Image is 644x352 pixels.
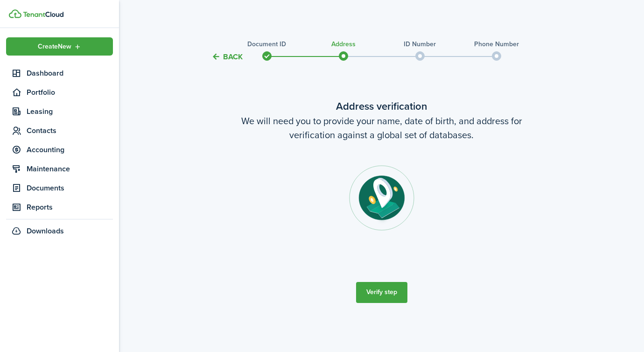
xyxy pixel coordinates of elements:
[27,87,113,98] span: Portfolio
[27,68,113,79] span: Dashboard
[27,163,113,175] span: Maintenance
[27,125,113,136] span: Contacts
[9,9,21,18] img: TenantCloud
[6,199,113,216] a: Reports
[27,144,113,155] span: Accounting
[247,39,286,49] stepper-dot-title: Document ID
[6,37,113,56] button: Open menu
[23,12,63,17] img: TenantCloud
[27,225,64,237] span: Downloads
[356,282,407,303] button: Verify step
[349,165,414,231] img: Address step
[186,114,578,142] wizard-step-header-description: We will need you to provide your name, date of birth, and address for verification against a glob...
[27,202,113,213] span: Reports
[27,106,113,117] span: Leasing
[404,39,436,49] stepper-dot-title: ID Number
[186,99,578,114] wizard-step-header-title: Address verification
[331,39,356,49] stepper-dot-title: Address
[38,43,71,50] span: Create New
[27,183,113,194] span: Documents
[211,52,243,62] button: Back
[474,39,519,49] stepper-dot-title: Phone Number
